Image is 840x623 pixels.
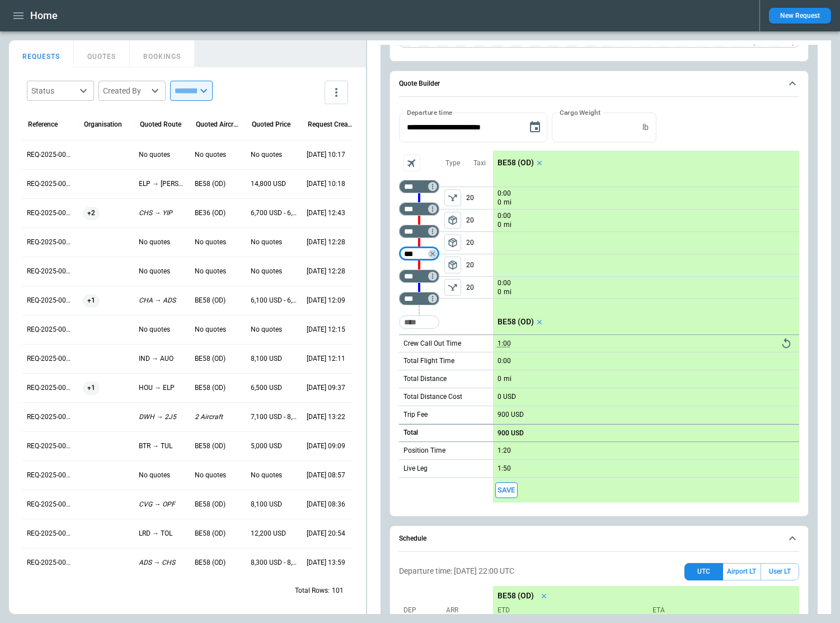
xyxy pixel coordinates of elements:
span: +2 [83,199,100,227]
p: 5,000 USD [251,441,298,451]
p: 2 Aircraft [195,412,242,422]
p: 09/26/2025 09:09 [307,441,354,451]
p: 10/09/2025 10:17 [307,150,354,160]
p: BE58 (OD) [195,179,242,189]
p: No quotes [251,325,298,334]
p: BE58 (OD) [498,317,534,327]
span: +1 [83,374,100,402]
p: Total Distance [403,374,447,384]
div: Quoted Aircraft [196,120,241,128]
span: package_2 [447,215,458,226]
div: Not found [399,202,439,216]
p: 101 [332,586,344,596]
p: 0 USD [498,393,516,401]
p: BE58 (OD) [498,591,534,601]
button: Choose date, selected date is Oct 9, 2025 [524,116,546,138]
button: more [325,81,348,104]
p: REQ-2025-000322 [27,208,74,218]
button: left aligned [444,257,461,273]
button: Quote Builder [399,71,799,97]
p: 6,700 USD - 6,800 USD [251,208,298,218]
button: left aligned [444,212,461,229]
p: 0 [498,198,501,207]
p: 6,500 USD [251,383,298,393]
p: 20 [466,232,493,254]
p: BE58 (OD) [195,441,242,451]
p: BE58 (OD) [195,558,242,568]
p: 10/05/2025 12:28 [307,238,354,247]
div: Created By [103,85,148,96]
p: REQ-2025-000317 [27,354,74,364]
span: Type of sector [444,279,461,296]
p: mi [504,287,511,297]
p: 900 USD [498,429,524,438]
p: 09/25/2025 13:59 [307,558,354,568]
p: Trip Fee [403,410,428,420]
p: CHA → ADS [139,296,186,305]
p: 09/25/2025 20:54 [307,529,354,538]
p: Total Flight Time [403,356,454,366]
p: BE58 (OD) [195,500,242,509]
span: package_2 [447,259,458,271]
div: Too short [399,315,439,329]
p: REQ-2025-000324 [27,150,74,160]
button: Airport LT [723,563,761,580]
p: 20 [466,277,493,298]
p: mi [504,198,511,207]
p: 10/05/2025 12:28 [307,267,354,276]
p: 8,300 USD - 8,600 USD [251,558,298,568]
p: REQ-2025-000314 [27,441,74,451]
p: mi [504,220,511,230]
p: No quotes [139,471,186,480]
button: User LT [761,563,799,580]
p: REQ-2025-000320 [27,267,74,276]
p: BTR → TUL [139,441,186,451]
h6: Total [403,429,418,436]
p: 1:00 [498,340,511,348]
p: 09/26/2025 08:57 [307,471,354,480]
button: left aligned [444,234,461,251]
div: Too short [399,247,439,261]
p: No quotes [195,325,242,334]
div: Not found [399,269,439,283]
p: 0 [498,287,501,297]
div: Not found [399,180,439,193]
div: Quote Builder [399,113,799,503]
p: 09/28/2025 13:22 [307,412,354,422]
p: 0:00 [498,189,511,198]
p: No quotes [139,267,186,276]
button: REQUESTS [9,40,74,67]
p: 900 USD [498,411,524,419]
div: Not found [399,292,439,305]
p: BE58 (OD) [195,296,242,305]
p: REQ-2025-000323 [27,179,74,189]
p: 10/07/2025 10:18 [307,179,354,189]
button: Schedule [399,526,799,552]
span: Save this aircraft quote and copy details to clipboard [495,482,518,499]
span: +1 [83,286,100,315]
p: No quotes [139,325,186,334]
button: BOOKINGS [130,40,195,67]
p: LRD → TOL [139,529,186,538]
p: 10/05/2025 12:09 [307,296,354,305]
span: Type of sector [444,257,461,273]
p: REQ-2025-000313 [27,471,74,480]
p: REQ-2025-000315 [27,412,74,422]
p: No quotes [251,238,298,247]
p: REQ-2025-000316 [27,383,74,393]
span: Aircraft selection [403,155,420,171]
p: 0 [498,220,501,230]
p: ELP → ABE [139,179,186,189]
span: Type of sector [444,212,461,229]
h6: Schedule [399,535,426,542]
p: 10/05/2025 12:43 [307,208,354,218]
p: 6,100 USD - 6,300 USD [251,296,298,305]
button: UTC [684,563,723,580]
p: ETD [498,606,644,615]
div: Reference [28,120,58,128]
button: left aligned [444,189,461,206]
p: 1:20 [498,447,511,455]
p: CVG → OPF [139,500,186,509]
p: BE58 (OD) [498,158,534,168]
p: 0 [498,375,501,383]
